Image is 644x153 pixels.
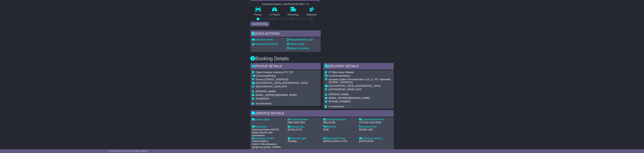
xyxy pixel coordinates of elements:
[329,71,354,74] span: PT Bitra Solusi Tekindo
[252,149,285,152] div: Package Group:
[270,149,271,151] span: II
[329,105,344,108] span: no instructions
[323,128,356,131] div: $250
[250,30,321,38] div: Quick Actions
[250,110,394,117] div: Service Details
[287,43,304,45] a: Address Label
[256,90,276,93] span: [PERSON_NAME]
[329,81,390,84] div: [STREET_ADDRESS]
[252,128,285,137] div: Samsung Galaxy A56 5G Mobile phones with accessories
[329,100,351,103] span: [PHONE_NUMBER]
[288,140,297,143] span: Sending
[250,22,269,26] button: View Full Tracking
[284,13,303,16] p: Delivering
[250,56,394,61] h3: Booking Details
[272,146,281,148] span: UN3481
[256,71,293,74] span: Cyber Forensic Solutions PTY LTD
[359,118,392,121] div: Customer Reference
[323,121,356,124] div: MELA1032
[323,137,356,140] div: Estimated Pickup
[252,125,285,128] div: Description
[288,118,321,121] div: Tracking Number
[252,38,273,41] a: Email Documents
[359,125,392,128] div: Declared Value
[287,47,309,50] a: Battery Declaration
[323,63,394,70] div: Delivery Details
[282,85,287,88] span: 3074
[256,102,271,105] span: no instructions
[250,13,266,16] p: Pickup
[329,88,354,91] span: [GEOGRAPHIC_DATA]
[252,143,277,148] span: Class 9. Miscellaneous dangerous goods.
[329,97,370,99] span: [EMAIL_ADDRESS][DOMAIN_NAME]
[323,140,356,143] div: [DATE] 10:45 to 17:00
[323,125,356,128] div: Warranty
[288,128,321,131] div: [DATE] 10:53
[288,137,321,140] div: Shipment type
[329,85,390,88] div: [GEOGRAPHIC_DATA], [GEOGRAPHIC_DATA]
[355,88,361,91] span: 12420
[329,93,349,96] span: [PERSON_NAME]
[252,43,278,45] a: Download Documents
[109,150,148,152] span: © One World Courier 2025. All rights reserved.
[256,82,308,85] div: [GEOGRAPHIC_DATA], [GEOGRAPHIC_DATA]
[323,118,356,121] div: Booking Reference
[252,140,268,143] span: Lithium Battery
[250,3,321,6] div: Estimated Delivery -
[359,121,392,124] div: CFS-INV-2025-0930
[329,74,342,77] span: Commercial
[250,63,321,70] div: Pickup Details
[284,3,309,6] div: [DATE] 00:00 (GMT +7)
[252,118,285,121] div: Carrier Name
[252,137,285,140] div: Dangerous Goods
[256,74,308,77] div: Pickup
[329,78,390,81] div: Komplek Golden Fatmawati Blok J-10, JL. RS. Fatmawati
[256,94,297,96] span: [EMAIL_ADDRESS][DOMAIN_NAME]
[256,97,269,100] span: 0415063126
[359,128,392,131] div: 842500 USD
[256,78,308,81] div: Factory [STREET_ADDRESS]
[266,13,284,16] p: In Transit
[329,74,390,77] div: Delivery
[256,85,281,88] span: [GEOGRAPHIC_DATA]
[288,121,321,124] div: 8850 2803 4951
[287,38,313,41] a: Original Address Label
[256,74,269,77] span: Commercial
[359,140,392,143] div: [DATE] 00:00
[359,137,392,140] div: Estimated Delivery
[288,125,321,128] div: Booking Date
[302,13,321,16] p: Delivered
